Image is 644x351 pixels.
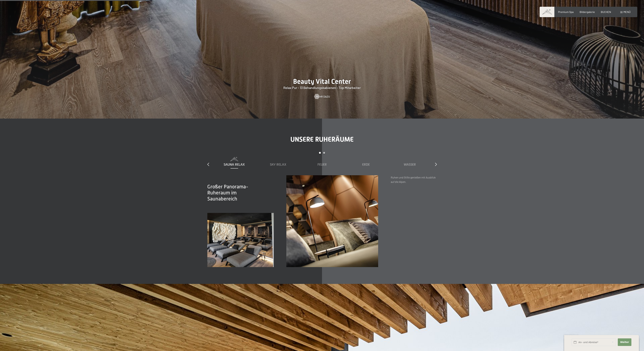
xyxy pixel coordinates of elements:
span: Menü [623,10,631,13]
div: Carousel Page 2 [323,152,325,154]
a: Premium Spa [558,10,574,13]
div: Carousel Page 1 (Current Slide) [319,152,321,154]
span: Sky Relax [270,163,286,166]
span: Unsere Ruheräume [290,135,354,143]
span: Erde [362,163,370,166]
button: Weiter [618,338,631,346]
span: Feuer [317,163,327,166]
span: Sauna Relax [224,163,245,166]
span: Mehr dazu [316,95,330,98]
p: Ruhen und Stille genießen mit Ausblick auf die Alpen. [391,175,437,184]
a: BUCHEN [601,10,611,13]
div: Carousel Pagination [212,152,432,157]
img: Ruheräume - Chill Lounge - Wellnesshotel - Ahrntal - Schwarzenstein [207,213,274,267]
a: Mehr dazu [314,95,330,98]
span: Weiter [620,341,629,344]
span: Schnellanfrage [564,334,579,337]
span: Großer Panorama-Ruheraum im Saunabereich [207,184,248,202]
span: Wasser [404,163,416,166]
a: Bildergalerie [580,10,595,13]
img: Ruheräume - Chill Lounge - Wellnesshotel - Ahrntal - Schwarzenstein [286,175,378,267]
